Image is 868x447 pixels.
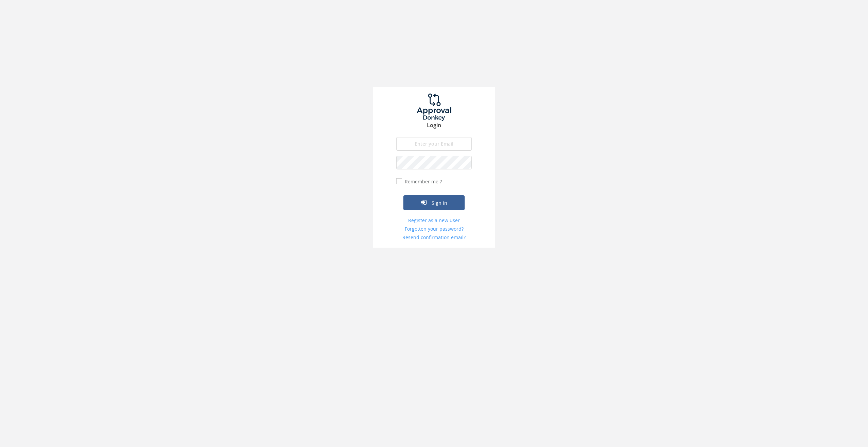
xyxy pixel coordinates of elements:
img: logo.png [408,94,460,121]
input: Enter your Email [396,137,472,151]
a: Resend confirmation email? [396,234,472,241]
label: Remember me ? [403,178,442,185]
a: Register as a new user [396,217,472,224]
h3: Login [373,122,495,129]
a: Forgotten your password? [396,226,472,232]
button: Sign in [403,195,465,210]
